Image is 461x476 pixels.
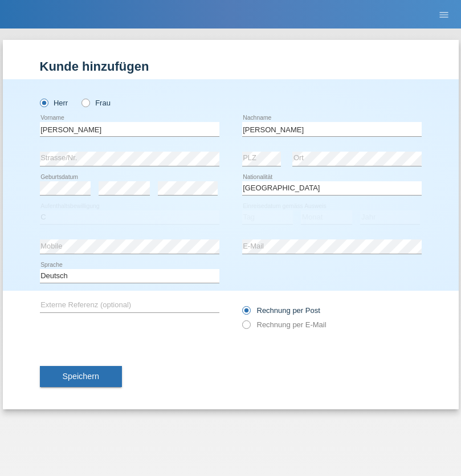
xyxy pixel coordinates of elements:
input: Rechnung per Post [242,306,250,320]
button: Speichern [40,366,122,388]
input: Herr [40,99,47,106]
input: Frau [81,99,89,106]
label: Rechnung per E-Mail [242,320,327,329]
span: Speichern [63,372,99,381]
label: Herr [40,99,68,107]
i: menu [438,9,450,21]
label: Rechnung per Post [242,306,320,315]
a: menu [433,11,455,18]
h1: Kunde hinzufügen [40,59,422,74]
label: Frau [81,99,111,107]
input: Rechnung per E-Mail [242,320,250,335]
